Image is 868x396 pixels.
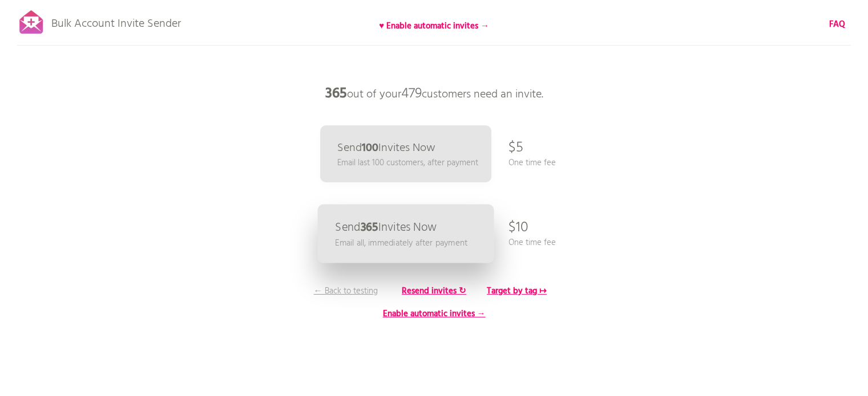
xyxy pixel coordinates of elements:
a: FAQ [829,18,845,31]
a: Send100Invites Now Email last 100 customers, after payment [320,125,491,182]
p: ← Back to testing [303,285,389,297]
p: One time fee [508,236,556,249]
b: FAQ [829,18,845,31]
p: Send Invites Now [335,222,437,234]
a: Send365Invites Now Email all, immediately after payment [317,205,494,263]
p: out of your customers need an invite. [263,77,605,111]
b: Resend invites ↻ [402,284,466,298]
b: 100 [362,139,378,157]
p: Email last 100 customers, after payment [337,157,478,169]
p: $5 [508,131,523,165]
b: 365 [360,218,378,237]
b: ♥ Enable automatic invites → [379,19,489,33]
p: Email all, immediately after payment [335,236,467,250]
p: Bulk Account Invite Sender [51,7,181,35]
b: Target by tag ↦ [487,284,547,298]
p: One time fee [508,157,556,169]
b: 365 [325,83,347,105]
p: Send Invites Now [337,142,435,154]
b: Enable automatic invites → [383,307,486,321]
span: 479 [401,83,422,105]
p: $10 [508,211,528,245]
